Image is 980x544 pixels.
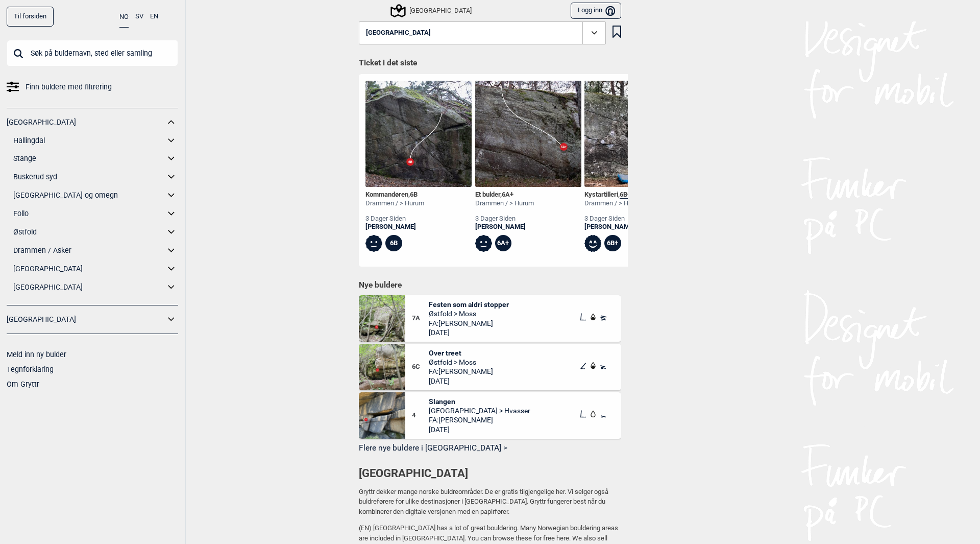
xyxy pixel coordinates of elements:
[584,191,644,199] div: Kystartilleri , Ψ
[359,280,621,290] h1: Nye buldere
[410,191,418,198] span: 6B
[429,328,509,337] span: [DATE]
[7,365,54,373] a: Tegnforklaring
[13,188,165,203] a: [GEOGRAPHIC_DATA] og omegn
[365,191,424,199] div: Kommandøren ,
[13,225,165,240] a: Østfold
[475,81,581,187] img: Et bulder 211119
[429,309,509,318] span: Østfold > Moss
[365,199,424,208] div: Drammen / > Hurum
[359,295,405,342] img: Festen som aldri stopper
[429,376,493,386] span: [DATE]
[584,215,644,223] div: 3 dager siden
[366,29,431,37] span: [GEOGRAPHIC_DATA]
[13,280,165,295] a: [GEOGRAPHIC_DATA]
[571,3,621,19] button: Logg inn
[620,191,631,199] span: 6B+
[385,235,402,252] div: 6B
[7,115,165,130] a: [GEOGRAPHIC_DATA]
[7,350,66,359] a: Meld inn ny bulder
[412,411,429,420] span: 4
[475,215,534,223] div: 3 dager siden
[584,223,644,231] a: [PERSON_NAME]
[429,319,509,328] span: FA: [PERSON_NAME]
[412,314,429,323] span: 7A
[475,223,534,231] a: [PERSON_NAME]
[13,170,165,184] a: Buskerud syd
[429,358,493,367] span: Østfold > Moss
[7,380,39,388] a: Om Gryttr
[7,7,54,27] a: Til forsiden
[604,235,621,252] div: 6B+
[7,312,165,327] a: [GEOGRAPHIC_DATA]
[359,392,405,439] img: Slangen
[359,344,621,390] div: Over treet6COver treetØstfold > MossFA:[PERSON_NAME][DATE]
[359,58,621,69] h1: Ticket i det siste
[26,80,112,94] span: Finn buldere med filtrering
[365,81,472,187] img: Kommandoren 211123
[429,415,530,424] span: FA: [PERSON_NAME]
[392,5,472,17] div: [GEOGRAPHIC_DATA]
[412,363,429,371] span: 6C
[429,425,530,434] span: [DATE]
[429,397,530,406] span: Slangen
[7,80,178,94] a: Finn buldere med filtrering
[150,7,158,27] button: EN
[365,223,424,231] a: [PERSON_NAME]
[359,487,621,517] p: Gryttr dekker mange norske buldreområder. De er gratis tilgjengelige her. Vi selger også buldrefø...
[359,466,621,482] h1: [GEOGRAPHIC_DATA]
[135,7,143,27] button: SV
[13,151,165,166] a: Stange
[359,441,621,457] button: Flere nye buldere i [GEOGRAPHIC_DATA] >
[119,7,129,28] button: NO
[359,295,621,342] div: Festen som aldri stopper7AFesten som aldri stopperØstfold > MossFA:[PERSON_NAME][DATE]
[7,40,178,66] input: Søk på buldernavn, sted eller samling
[13,206,165,221] a: Follo
[502,191,513,198] span: 6A+
[429,348,493,358] span: Over treet
[475,199,534,208] div: Drammen / > Hurum
[359,21,606,45] button: [GEOGRAPHIC_DATA]
[429,406,530,415] span: [GEOGRAPHIC_DATA] > Hvasser
[495,235,512,252] div: 6A+
[584,199,644,208] div: Drammen / > Hurum
[475,191,534,199] div: Et bulder ,
[13,133,165,148] a: Hallingdal
[365,215,424,223] div: 3 dager siden
[429,300,509,309] span: Festen som aldri stopper
[13,243,165,258] a: Drammen / Asker
[359,344,405,390] img: Over treet
[429,367,493,376] span: FA: [PERSON_NAME]
[359,392,621,439] div: Slangen4Slangen[GEOGRAPHIC_DATA] > HvasserFA:[PERSON_NAME][DATE]
[584,81,691,187] img: Kystartilleri 211113
[13,262,165,276] a: [GEOGRAPHIC_DATA]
